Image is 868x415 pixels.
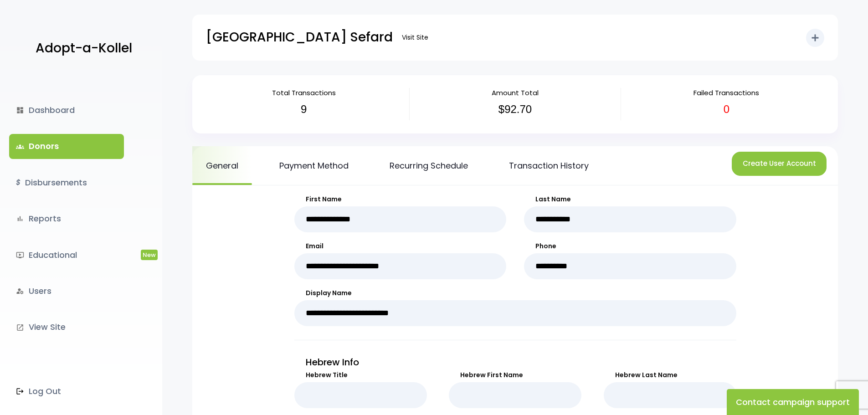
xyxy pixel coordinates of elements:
h3: 0 [628,103,825,116]
h3: 9 [205,103,402,116]
a: ondemand_videoEducationalNew [9,243,124,267]
a: groupsDonors [9,134,124,159]
a: bar_chartReports [9,206,124,231]
label: Hebrew Last Name [604,370,736,380]
label: Display Name [294,288,736,298]
h3: $92.70 [416,103,614,116]
i: $ [16,176,21,190]
span: Failed Transactions [693,88,759,97]
label: Email [294,241,507,251]
i: launch [16,323,24,332]
i: bar_chart [16,215,24,223]
i: add [810,32,821,43]
a: dashboardDashboard [9,98,124,123]
button: add [806,29,824,47]
i: manage_accounts [16,287,24,295]
label: First Name [294,195,507,204]
a: Transaction History [495,146,602,185]
label: Phone [524,241,736,251]
a: Visit Site [397,29,433,46]
a: launchView Site [9,315,124,339]
span: New [141,250,158,260]
a: $Disbursements [9,170,124,195]
a: Recurring Schedule [376,146,482,185]
label: Hebrew First Name [449,370,581,380]
span: groups [16,143,24,151]
p: Hebrew Info [294,354,736,370]
p: Adopt-a-Kollel [36,37,132,60]
span: Amount Total [492,88,539,97]
label: Last Name [524,195,736,204]
span: Total Transactions [272,88,336,97]
button: Create User Account [732,152,827,176]
a: General [192,146,252,185]
p: [GEOGRAPHIC_DATA] Sefard [206,26,393,49]
a: manage_accountsUsers [9,279,124,303]
a: Log Out [9,379,124,404]
a: Payment Method [266,146,362,185]
button: Contact campaign support [727,389,859,415]
a: Adopt-a-Kollel [31,26,132,71]
label: Hebrew Title [294,370,427,380]
i: dashboard [16,106,24,114]
i: ondemand_video [16,251,24,259]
